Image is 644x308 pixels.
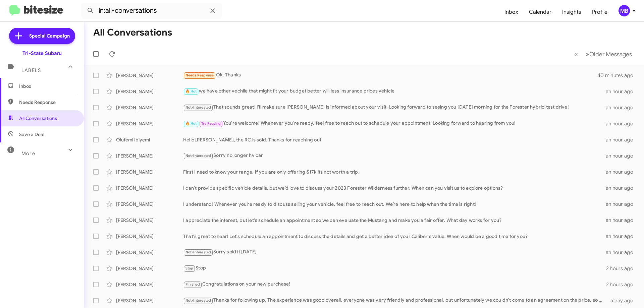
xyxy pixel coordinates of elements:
span: Needs Response [185,73,214,77]
div: MB [619,5,630,16]
span: Labels [21,67,41,73]
div: an hour ago [606,88,639,95]
button: MB [613,5,637,16]
div: [PERSON_NAME] [116,297,183,304]
div: [PERSON_NAME] [116,169,183,175]
div: an hour ago [606,169,639,175]
div: [PERSON_NAME] [116,88,183,95]
span: Needs Response [19,99,76,106]
a: Special Campaign [9,28,75,44]
div: an hour ago [606,201,639,207]
span: Not-Interested [185,153,211,158]
div: an hour ago [606,120,639,127]
span: Inbox [19,83,76,89]
div: [PERSON_NAME] [116,217,183,224]
div: Tri-State Subaru [22,50,62,57]
div: Sorry sold it [DATE] [183,248,606,256]
div: [PERSON_NAME] [116,281,183,288]
div: an hour ago [606,249,639,256]
div: I can't provide specific vehicle details, but we’d love to discuss your 2023 Forester Wilderness ... [183,185,606,191]
div: [PERSON_NAME] [116,120,183,127]
button: Previous [570,47,582,61]
div: an hour ago [606,233,639,240]
div: an hour ago [606,104,639,111]
div: an hour ago [606,152,639,159]
span: Try Pausing [201,121,221,126]
a: Profile [587,2,613,22]
div: we have other vechile that might fit your budget better will less insurance prices vehicle [183,87,606,95]
div: You're welcome! Whenever you're ready, feel free to reach out to schedule your appointment. Looki... [183,120,606,127]
a: Inbox [499,2,524,22]
a: Calendar [524,2,557,22]
div: Hello [PERSON_NAME], the RC is sold. Thanks for reaching out [183,136,606,143]
span: Save a Deal [19,131,44,138]
div: [PERSON_NAME] [116,104,183,111]
span: Older Messages [589,51,632,58]
span: Not-Interested [185,298,211,303]
div: 2 hours ago [606,265,639,272]
span: Not-Interested [185,250,211,254]
span: 🔥 Hot [185,121,197,126]
div: an hour ago [606,185,639,191]
div: [PERSON_NAME] [116,201,183,207]
div: [PERSON_NAME] [116,152,183,159]
h1: All Conversations [93,27,172,38]
div: Olufemi Ibiyemi [116,136,183,143]
button: Next [582,47,636,61]
span: 🔥 Hot [185,89,197,94]
a: Insights [557,2,587,22]
input: Search [81,3,222,19]
div: That's great to hear! Let's schedule an appointment to discuss the details and get a better idea ... [183,233,606,240]
div: 40 minutes ago [598,72,639,79]
div: Congratulations on your new purchase! [183,281,606,288]
div: I understand! Whenever you’re ready to discuss selling your vehicle, feel free to reach out. We’r... [183,201,606,207]
div: an hour ago [606,217,639,224]
span: Finished [185,282,200,287]
div: Thanks for following up. The experience was good overall, everyone was very friendly and professi... [183,297,606,304]
div: First I need to know your range. If you are only offering $17k its not worth a trip. [183,169,606,175]
span: » [586,50,589,58]
span: « [574,50,578,58]
div: 2 hours ago [606,281,639,288]
div: [PERSON_NAME] [116,185,183,191]
div: That sounds great! I’ll make sure [PERSON_NAME] is informed about your visit. Looking forward to ... [183,104,606,111]
span: All Conversations [19,115,57,122]
div: Stop [183,264,606,272]
span: Stop [185,266,194,270]
div: Ok. Thanks [183,71,598,79]
nav: Page navigation example [571,47,636,61]
div: [PERSON_NAME] [116,265,183,272]
div: [PERSON_NAME] [116,72,183,79]
div: [PERSON_NAME] [116,249,183,256]
div: I appreciate the interest, but let's schedule an appointment so we can evaluate the Mustang and m... [183,217,606,224]
div: an hour ago [606,136,639,143]
div: [PERSON_NAME] [116,233,183,240]
div: a day ago [606,297,639,304]
span: Not-Interested [185,105,211,110]
div: Sorry no longer hv car [183,152,606,160]
span: More [21,150,35,157]
span: Special Campaign [29,33,70,39]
